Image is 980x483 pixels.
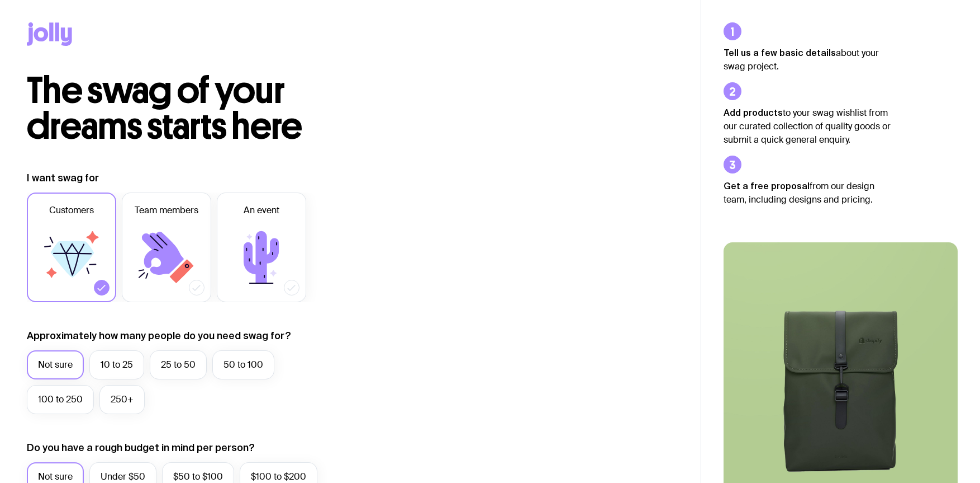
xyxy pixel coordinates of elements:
[150,350,207,379] label: 25 to 50
[135,204,198,217] span: Team members
[27,68,302,148] span: The swag of your dreams starts here
[27,171,99,185] label: I want swag for
[27,350,84,379] label: Not sure
[27,329,291,343] label: Approximately how many people do you need swag for?
[724,181,810,191] strong: Get a free proposal
[212,350,274,379] label: 50 to 100
[27,385,94,414] label: 100 to 250
[244,204,279,217] span: An event
[724,48,836,58] strong: Tell us a few basic details
[99,385,145,414] label: 250+
[27,441,255,454] label: Do you have a rough budget in mind per person?
[724,107,783,118] strong: Add products
[724,46,891,73] p: about your swag project.
[89,350,144,379] label: 10 to 25
[724,106,891,147] p: to your swag wishlist from our curated collection of quality goods or submit a quick general enqu...
[49,204,94,217] span: Customers
[724,179,891,207] p: from our design team, including designs and pricing.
